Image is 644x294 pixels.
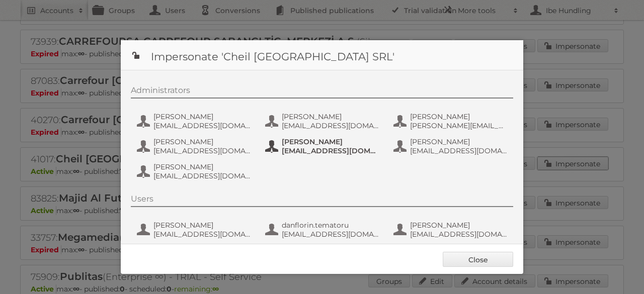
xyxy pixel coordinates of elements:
span: [EMAIL_ADDRESS][DOMAIN_NAME] [410,230,508,239]
button: danflorin.tematoru [EMAIL_ADDRESS][DOMAIN_NAME] [264,220,382,240]
h1: Impersonate 'Cheil [GEOGRAPHIC_DATA] SRL' [121,40,523,70]
div: Users [131,194,513,207]
span: [EMAIL_ADDRESS][DOMAIN_NAME] [282,230,379,239]
button: [PERSON_NAME] [EMAIL_ADDRESS][DOMAIN_NAME] [392,220,511,240]
span: [PERSON_NAME] [153,112,251,121]
button: [PERSON_NAME] [EMAIL_ADDRESS][DOMAIN_NAME] [136,220,254,240]
span: [PERSON_NAME][EMAIL_ADDRESS][DOMAIN_NAME] [410,121,508,130]
button: [PERSON_NAME] [EMAIL_ADDRESS][DOMAIN_NAME] [392,136,511,156]
button: [PERSON_NAME] [EMAIL_ADDRESS][DOMAIN_NAME] [136,161,254,181]
span: [EMAIL_ADDRESS][DOMAIN_NAME] [153,171,251,180]
span: [EMAIL_ADDRESS][DOMAIN_NAME] [282,146,379,155]
span: [EMAIL_ADDRESS][DOMAIN_NAME] [153,146,251,155]
span: [EMAIL_ADDRESS][DOMAIN_NAME] [410,146,508,155]
button: [PERSON_NAME] [EMAIL_ADDRESS][DOMAIN_NAME] [264,136,382,156]
span: [PERSON_NAME] [410,137,508,146]
span: [PERSON_NAME] [410,221,508,230]
button: [PERSON_NAME] [EMAIL_ADDRESS][DOMAIN_NAME] [136,136,254,156]
button: [PERSON_NAME] [EMAIL_ADDRESS][DOMAIN_NAME] [264,111,382,131]
span: [PERSON_NAME] [282,112,379,121]
span: [EMAIL_ADDRESS][DOMAIN_NAME] [153,121,251,130]
span: [PERSON_NAME] [153,137,251,146]
span: danflorin.tematoru [282,221,379,230]
span: [EMAIL_ADDRESS][DOMAIN_NAME] [153,230,251,239]
div: Administrators [131,85,513,99]
span: [EMAIL_ADDRESS][DOMAIN_NAME] [282,121,379,130]
span: [PERSON_NAME] [282,137,379,146]
span: [PERSON_NAME] [153,221,251,230]
a: Close [443,252,513,267]
span: [PERSON_NAME] [410,112,508,121]
span: [PERSON_NAME] [153,162,251,171]
button: [PERSON_NAME] [EMAIL_ADDRESS][DOMAIN_NAME] [136,111,254,131]
button: [PERSON_NAME] [PERSON_NAME][EMAIL_ADDRESS][DOMAIN_NAME] [392,111,511,131]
